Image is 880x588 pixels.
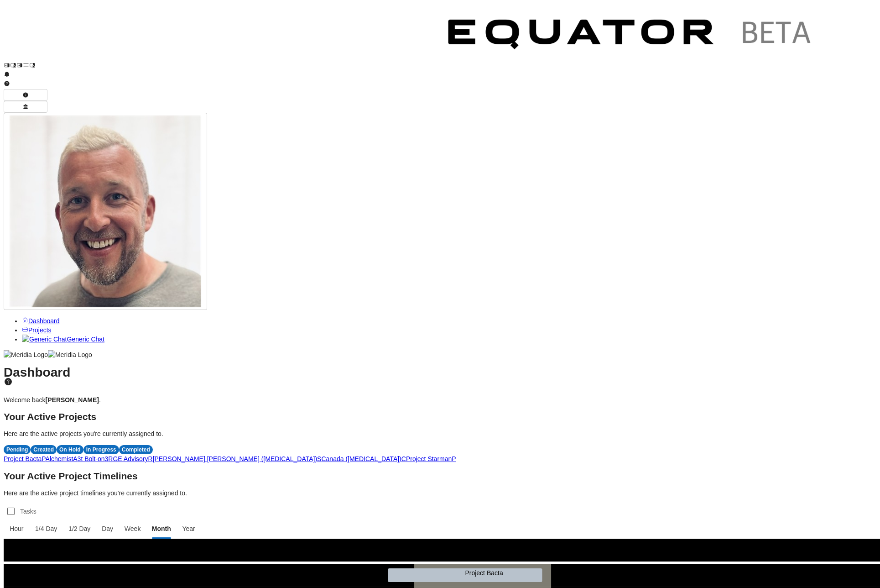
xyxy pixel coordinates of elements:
span: Generic Chat [67,336,104,343]
strong: [PERSON_NAME] [46,396,99,404]
p: Welcome back . [4,395,876,404]
img: Meridia Logo [4,350,48,359]
span: S [317,455,321,462]
span: C [401,455,406,462]
span: Day [101,524,115,533]
text: August [346,551,366,558]
text: Project Bacta [465,569,503,577]
text: June [72,551,86,558]
div: In Progress [83,445,119,454]
a: Project BactaP [4,455,46,462]
span: Hour [8,524,25,533]
img: Customer Logo [36,4,432,68]
div: Completed [119,445,153,454]
label: Tasks [18,503,40,520]
a: Projects [22,326,52,334]
a: Dashboard [22,317,60,325]
p: Here are the active projects you're currently assigned to. [4,429,876,438]
a: [PERSON_NAME] [PERSON_NAME] ([MEDICAL_DATA])S [153,455,322,462]
div: Pending [4,445,31,454]
h2: Your Active Project Timelines [4,472,876,481]
span: 1/4 Day [34,524,58,533]
img: Generic Chat [22,335,67,344]
div: Created [31,445,57,454]
a: AlchemistA [46,455,78,462]
p: Here are the active project timelines you're currently assigned to. [4,488,876,498]
span: 1/2 Day [68,524,92,533]
span: 3 [105,455,109,462]
img: Customer Logo [432,4,829,68]
span: A [73,455,77,462]
a: Generic ChatGeneric Chat [22,336,104,343]
span: Week [123,524,141,533]
span: Month [151,524,172,533]
text: November [756,551,786,558]
a: Project StarmanP [406,455,456,462]
img: Profile Icon [10,115,201,307]
span: Year [181,524,197,533]
a: Canada ([MEDICAL_DATA])C [321,455,406,462]
img: Meridia Logo [48,350,92,359]
span: Dashboard [28,317,60,325]
a: RGE AdvisoryR [108,455,152,462]
text: July [209,551,220,558]
div: On Hold [57,445,83,454]
text: September [483,551,514,558]
span: P [452,455,456,462]
span: P [42,455,45,462]
span: Projects [28,326,52,334]
text: 2025 [141,543,155,551]
text: October [620,551,642,558]
h1: Dashboard [4,368,876,387]
span: R [148,455,152,462]
h2: Your Active Projects [4,412,876,421]
a: 3t Bolt-on3 [78,455,109,462]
